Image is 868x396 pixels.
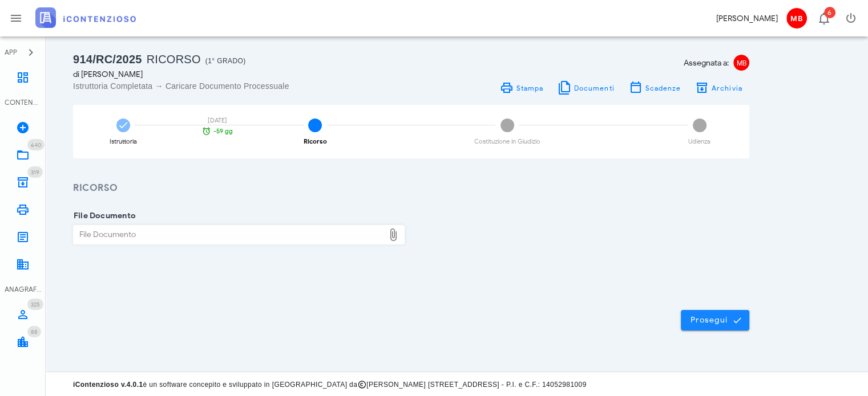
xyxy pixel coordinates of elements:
[35,7,136,28] img: logo-text-2x.png
[786,8,807,28] span: MB
[73,80,405,92] div: Istruttoria Completata → Caricare Documento Processuale
[27,326,41,337] span: Distintivo
[688,80,749,96] button: Archivia
[213,128,233,134] span: -59 gg
[5,284,41,295] div: ANAGRAFICA
[31,328,38,336] span: 88
[31,141,41,149] span: 640
[73,181,749,195] h3: Ricorso
[550,80,621,96] button: Documenti
[31,169,39,176] span: 319
[574,84,615,92] span: Documenti
[492,80,550,96] a: Stampa
[27,299,43,310] span: Distintivo
[147,53,201,66] span: Ricorso
[73,68,405,80] div: di [PERSON_NAME]
[693,119,706,132] span: 4
[621,80,688,96] button: Scadenze
[500,119,514,132] span: 3
[197,117,237,124] div: [DATE]
[474,138,540,145] div: Costituzione in Giudizio
[27,139,45,150] span: Distintivo
[515,84,543,92] span: Stampa
[73,381,143,389] strong: iContenzioso v.4.0.1
[644,84,681,92] span: Scadenze
[308,119,322,132] span: 2
[688,138,710,145] div: Udienza
[70,210,136,222] label: File Documento
[782,5,810,32] button: MB
[31,301,40,308] span: 325
[73,53,142,66] span: 914/RC/2025
[733,55,749,71] span: MB
[304,138,327,145] div: Ricorso
[716,13,778,25] div: [PERSON_NAME]
[690,315,740,325] span: Prosegui
[110,138,137,145] div: Istruttoria
[27,166,43,178] span: Distintivo
[810,5,837,32] button: Distintivo
[681,310,749,330] button: Prosegui
[684,57,729,69] span: Assegnata a:
[824,7,835,18] span: Distintivo
[205,57,246,65] span: (1° Grado)
[74,226,384,244] div: File Documento
[5,97,41,108] div: CONTENZIOSO
[711,84,742,92] span: Archivia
